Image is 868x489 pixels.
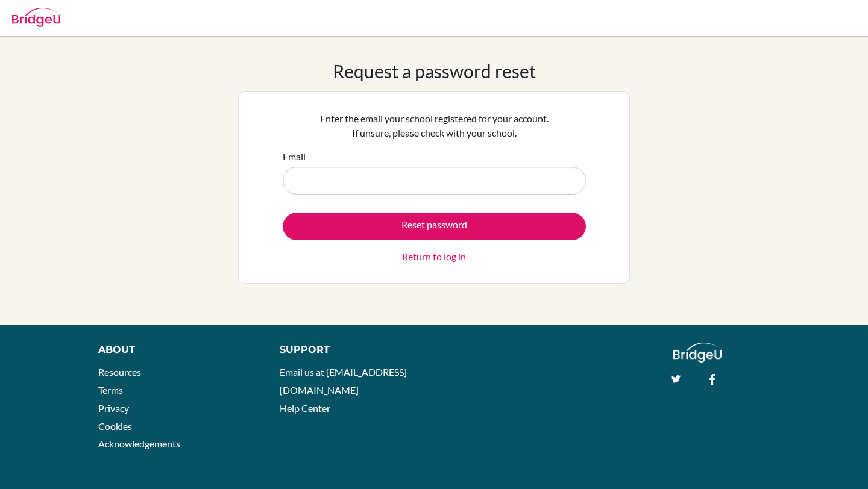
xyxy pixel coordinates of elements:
[98,420,132,432] a: Cookies
[98,366,141,378] a: Resources
[283,111,586,140] p: Enter the email your school registered for your account. If unsure, please check with your school.
[280,366,407,396] a: Email us at [EMAIL_ADDRESS][DOMAIN_NAME]
[98,438,180,449] a: Acknowledgements
[402,249,466,264] a: Return to log in
[283,149,306,164] label: Email
[98,402,129,414] a: Privacy
[333,60,536,82] h1: Request a password reset
[673,343,722,363] img: logo_white@2x-f4f0deed5e89b7ecb1c2cc34c3e3d731f90f0f143d5ea2071677605dd97b5244.png
[12,8,60,27] img: Bridge-U
[98,384,123,396] a: Terms
[283,213,586,240] button: Reset password
[98,343,253,357] div: About
[280,402,330,414] a: Help Center
[280,343,422,357] div: Support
